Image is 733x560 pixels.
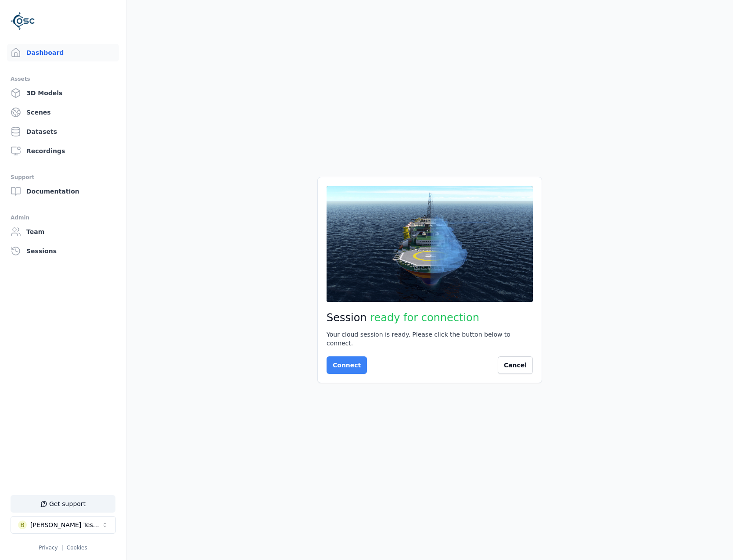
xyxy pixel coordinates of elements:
[11,495,115,513] button: Get support
[67,545,87,551] a: Cookies
[327,330,533,348] div: Your cloud session is ready. Please click the button below to connect.
[11,516,116,534] button: Select a workspace
[11,74,115,84] div: Assets
[7,242,119,260] a: Sessions
[7,123,119,140] a: Datasets
[7,104,119,121] a: Scenes
[30,521,101,529] div: [PERSON_NAME] Testspace
[11,9,35,33] img: Logo
[327,311,533,325] h2: Session
[327,356,367,374] button: Connect
[7,44,119,61] a: Dashboard
[498,356,533,374] button: Cancel
[61,545,63,551] span: |
[7,183,119,200] a: Documentation
[11,172,115,183] div: Support
[7,84,119,102] a: 3D Models
[7,142,119,160] a: Recordings
[370,312,479,324] span: ready for connection
[11,212,115,223] div: Admin
[18,521,27,529] div: B
[39,545,57,551] a: Privacy
[7,223,119,241] a: Team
